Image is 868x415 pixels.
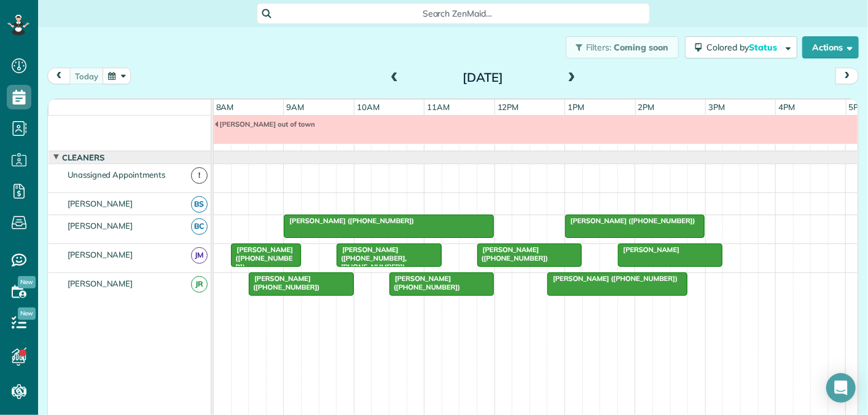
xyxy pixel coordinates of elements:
[65,199,136,208] span: [PERSON_NAME]
[706,102,727,112] span: 3pm
[406,71,560,84] h2: [DATE]
[846,102,868,112] span: 5pm
[60,152,107,162] span: Cleaners
[354,102,382,112] span: 10am
[65,221,136,231] span: [PERSON_NAME]
[336,245,407,272] span: [PERSON_NAME] ([PHONE_NUMBER], [PHONE_NUMBER])
[230,245,293,272] span: [PERSON_NAME] ([PHONE_NUMBER])
[65,250,136,259] span: [PERSON_NAME]
[802,36,859,58] button: Actions
[617,245,681,254] span: [PERSON_NAME]
[586,42,612,53] span: Filters:
[424,102,452,112] span: 11am
[835,68,859,84] button: next
[826,373,856,403] div: Open Intercom Messenger
[547,274,678,283] span: [PERSON_NAME] ([PHONE_NUMBER])
[685,36,797,58] button: Colored byStatus
[565,216,696,225] span: [PERSON_NAME] ([PHONE_NUMBER])
[191,276,208,293] span: JR
[65,279,136,288] span: [PERSON_NAME]
[477,245,549,263] span: [PERSON_NAME] ([PHONE_NUMBER])
[214,120,316,128] span: [PERSON_NAME] out of town
[47,68,71,84] button: prev
[214,102,237,112] span: 8am
[389,274,461,291] span: [PERSON_NAME] ([PHONE_NUMBER])
[191,167,208,184] span: !
[18,307,36,320] span: New
[65,170,168,180] span: Unassigned Appointments
[495,102,522,112] span: 12pm
[749,42,779,53] span: Status
[614,42,669,53] span: Coming soon
[565,102,587,112] span: 1pm
[69,68,104,84] button: today
[706,42,781,53] span: Colored by
[18,276,36,288] span: New
[283,216,415,225] span: [PERSON_NAME] ([PHONE_NUMBER])
[776,102,797,112] span: 4pm
[248,274,320,291] span: [PERSON_NAME] ([PHONE_NUMBER])
[191,196,208,213] span: BS
[636,102,657,112] span: 2pm
[191,247,208,264] span: JM
[284,102,307,112] span: 9am
[191,218,208,235] span: BC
